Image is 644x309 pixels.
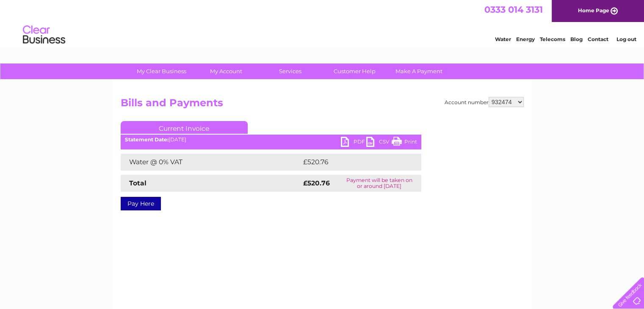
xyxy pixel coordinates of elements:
a: Water [495,36,511,42]
div: Account number [445,97,524,107]
div: [DATE] [121,137,421,143]
a: Customer Help [320,63,390,79]
a: Telecoms [540,36,565,42]
div: Clear Business is a trading name of Verastar Limited (registered in [GEOGRAPHIC_DATA] No. 3667643... [122,5,522,41]
a: My Clear Business [127,63,196,79]
a: Pay Here [121,197,161,210]
h2: Bills and Payments [121,97,524,113]
a: My Account [191,63,261,79]
a: Contact [588,36,608,42]
a: Current Invoice [121,121,248,134]
td: £520.76 [301,154,406,171]
a: PDF [341,137,366,149]
b: Statement Date: [125,136,169,143]
a: Print [392,137,417,149]
img: logo.png [22,22,66,48]
strong: £520.76 [303,179,330,187]
a: Make A Payment [384,63,454,79]
a: Energy [516,36,535,42]
a: Log out [616,36,636,42]
td: Water @ 0% VAT [121,154,301,171]
a: Services [255,63,325,79]
a: CSV [366,137,392,149]
td: Payment will be taken on or around [DATE] [337,175,421,192]
strong: Total [129,179,146,187]
a: Blog [570,36,583,42]
a: 0333 014 3131 [484,4,543,15]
